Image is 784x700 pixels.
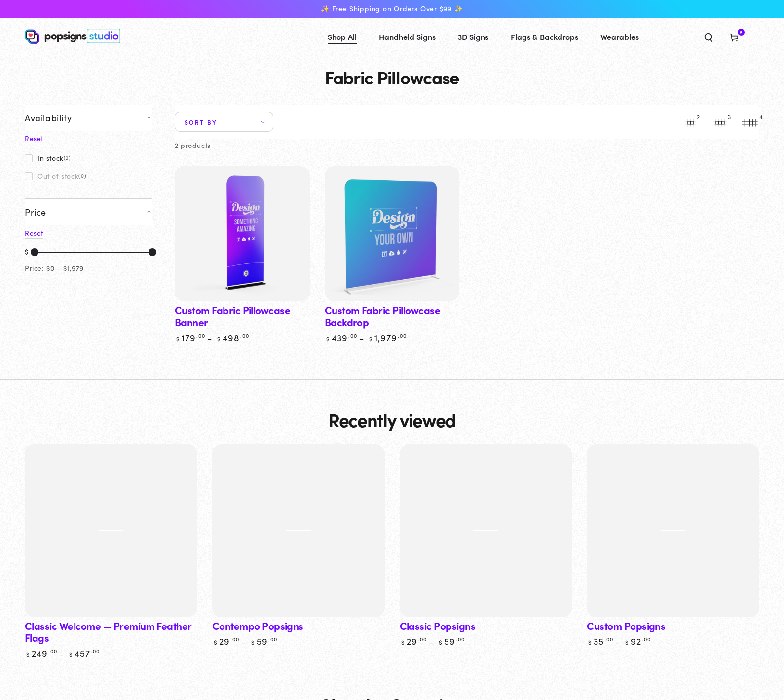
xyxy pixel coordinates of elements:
h2: Recently viewed [328,409,456,430]
a: Handheld Signs [372,24,443,50]
p: 2 products [175,139,211,151]
span: Price [25,206,46,218]
span: (2) [64,155,71,161]
label: In stock [25,154,71,162]
a: Reset [25,228,43,239]
img: Popsigns Studio [25,29,120,44]
a: Shop All [320,24,364,50]
span: Availability [25,112,72,123]
span: Wearables [600,30,639,44]
button: 3 [710,112,730,132]
span: Flags & Backdrops [511,30,578,44]
summary: Availability [25,105,152,131]
a: Flags & Backdrops [503,24,586,50]
span: 8 [740,29,743,36]
a: Reset [25,133,43,144]
summary: Search our site [696,26,721,47]
button: 2 [680,112,700,132]
a: 3D Signs [450,24,496,50]
a: Wearables [593,24,646,50]
img: Custom Fabric Pillowcase Banner [175,166,310,301]
summary: Sort by [175,112,273,132]
div: $ [25,245,29,259]
span: (0) [78,173,86,179]
span: 3D Signs [458,30,488,44]
span: Shop All [328,30,357,44]
span: ✨ Free Shipping on Orders Over $99 ✨ [321,4,463,13]
img: Custom Fabric Pillowcase Backdrop [325,166,460,301]
div: Price: $0 – $1,979 [25,262,84,274]
h1: Fabric Pillowcase [25,67,759,87]
span: Handheld Signs [379,30,436,44]
label: Out of stock [25,172,86,180]
summary: Price [25,198,152,225]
